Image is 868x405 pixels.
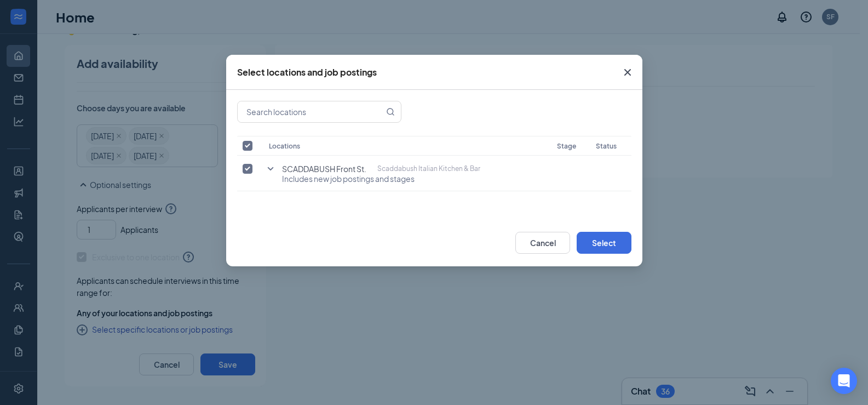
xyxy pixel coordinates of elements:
[264,162,277,175] svg: SmallChevronDown
[386,107,395,116] svg: MagnifyingGlass
[515,232,570,254] button: Cancel
[282,173,480,184] span: Includes new job postings and stages
[613,55,642,90] button: Close
[377,163,480,174] p: Scaddabush Italian Kitchen & Bar
[237,66,377,78] div: Select locations and job postings
[577,232,631,254] button: Select
[621,66,634,79] svg: Cross
[282,163,366,174] span: SCADDABUSH Front St.
[551,136,590,156] th: Stage
[263,136,551,156] th: Locations
[590,136,631,156] th: Status
[831,368,857,394] div: Open Intercom Messenger
[238,101,384,122] input: Search locations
